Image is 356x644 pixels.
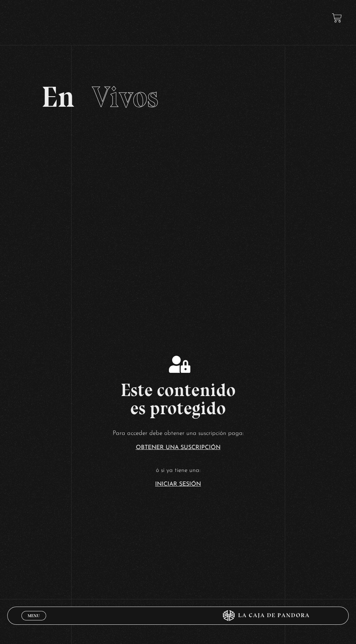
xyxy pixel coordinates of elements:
[28,614,40,618] span: Menu
[136,445,221,451] a: Obtener una suscripción
[41,82,315,111] h2: En
[332,13,342,23] a: View your shopping cart
[155,481,201,487] a: Iniciar Sesión
[25,620,43,625] span: Cerrar
[92,80,158,114] span: Vivos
